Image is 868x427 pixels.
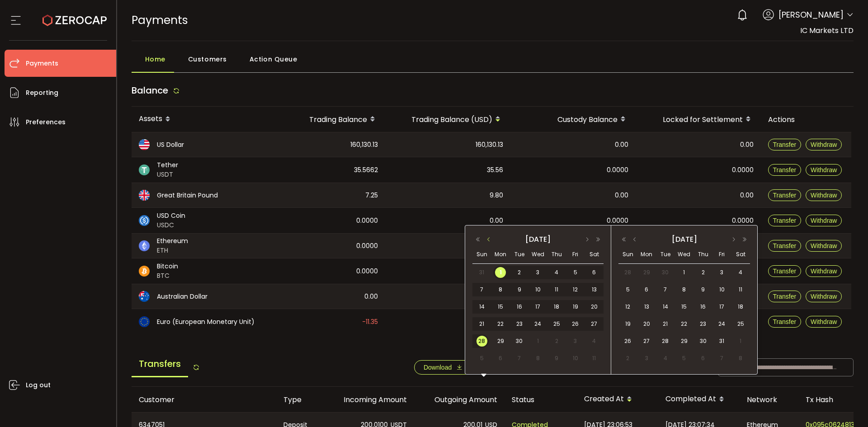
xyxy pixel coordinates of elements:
[811,267,837,275] span: Withdraw
[551,353,562,364] span: 9
[773,217,797,224] span: Transfer
[365,190,378,201] span: 7.25
[272,112,385,127] div: Trading Balance
[735,301,746,312] span: 18
[636,112,761,127] div: Locked for Settlement
[623,336,633,347] span: 26
[577,392,658,407] div: Created At
[570,267,581,278] span: 5
[679,284,689,295] span: 8
[768,240,802,252] button: Transfer
[533,284,543,295] span: 10
[589,284,599,295] span: 13
[660,336,671,347] span: 28
[679,267,689,278] span: 1
[768,189,802,201] button: Transfer
[773,242,797,249] span: Transfer
[157,191,218,200] span: Great Britain Pound
[414,394,505,405] div: Outgoing Amount
[487,165,503,175] span: 35.56
[589,301,599,312] span: 20
[641,301,652,312] span: 13
[660,267,671,278] span: 30
[276,394,324,405] div: Type
[528,245,547,264] th: Wed
[132,394,276,405] div: Customer
[717,284,727,295] span: 10
[188,50,227,68] span: Customers
[350,140,378,150] span: 160,130.13
[811,217,837,224] span: Withdraw
[139,164,150,175] img: usdt_portfolio.svg
[356,241,378,251] span: 0.0000
[157,292,208,301] span: Australian Dollar
[547,245,566,264] th: Thu
[763,329,868,427] div: Chat Widget
[773,267,797,275] span: Transfer
[731,245,750,264] th: Sat
[157,246,188,255] span: ETH
[139,291,150,302] img: aud_portfolio.svg
[679,319,689,329] span: 22
[660,319,671,329] span: 21
[698,353,708,364] span: 6
[495,284,506,295] span: 8
[660,284,671,295] span: 7
[139,215,150,226] img: usdc_portfolio.svg
[623,301,633,312] span: 12
[585,245,604,264] th: Sat
[551,336,562,347] span: 2
[732,165,754,175] span: 0.0000
[533,336,543,347] span: 1
[675,245,694,264] th: Wed
[740,140,754,150] span: 0.00
[773,318,797,325] span: Transfer
[811,166,837,174] span: Withdraw
[364,291,378,302] span: 0.00
[735,284,746,295] span: 11
[679,301,689,312] span: 15
[157,211,185,221] span: USD Coin
[698,336,708,347] span: 30
[510,112,636,127] div: Custody Balance
[533,301,543,312] span: 17
[811,141,837,148] span: Withdraw
[551,267,562,278] span: 4
[806,316,842,328] button: Withdraw
[551,301,562,312] span: 18
[656,245,675,264] th: Tue
[490,190,503,201] span: 9.80
[811,242,837,249] span: Withdraw
[514,284,525,295] span: 9
[761,114,851,125] div: Actions
[768,139,802,150] button: Transfer
[615,190,628,201] span: 0.00
[778,9,844,21] span: [PERSON_NAME]
[658,392,740,407] div: Completed At
[570,353,581,364] span: 10
[717,267,727,278] span: 3
[806,164,842,176] button: Withdraw
[698,284,708,295] span: 9
[589,353,599,364] span: 11
[157,170,178,179] span: USDT
[773,293,797,300] span: Transfer
[618,245,637,264] th: Sun
[139,316,150,327] img: eur_portfolio.svg
[768,215,802,226] button: Transfer
[490,216,503,226] span: 0.00
[570,301,581,312] span: 19
[476,267,487,278] span: 31
[157,221,185,230] span: USDC
[698,301,708,312] span: 16
[570,336,581,347] span: 3
[356,266,378,277] span: 0.0000
[514,267,525,278] span: 2
[660,353,671,364] span: 4
[641,336,652,347] span: 27
[735,319,746,329] span: 25
[623,353,633,364] span: 2
[385,112,510,127] div: Trading Balance (USD)
[811,318,837,325] span: Withdraw
[472,245,491,264] th: Sun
